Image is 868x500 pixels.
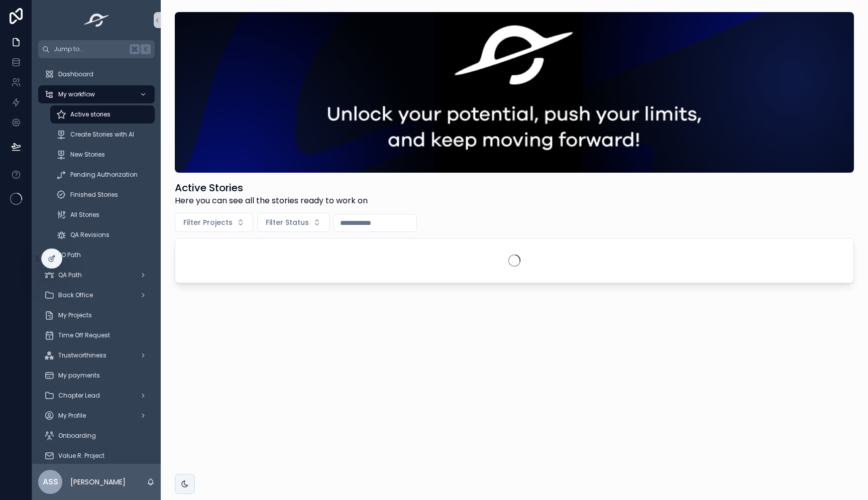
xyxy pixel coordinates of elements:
a: Dashboard [38,65,155,83]
a: Value R. Project [38,447,155,465]
span: Back Office [58,291,93,299]
a: QA Path [38,266,155,284]
span: Here you can see all the stories ready to work on [175,195,368,207]
a: My Profile [38,407,155,425]
span: Pending Authorization [70,171,138,179]
p: [PERSON_NAME] [70,477,126,487]
a: Active stories [50,105,155,123]
span: Chapter Lead [58,392,100,400]
button: Select Button [175,213,253,232]
span: QA Revisions [70,231,110,239]
span: Trustworthiness [58,351,106,359]
span: Filter Projects [183,217,233,227]
span: QA Path [58,271,82,279]
h1: Active Stories [175,181,368,195]
a: Pending Authorization [50,166,155,184]
span: Time Off Request [58,331,110,339]
a: Trustworthiness [38,346,155,364]
a: Chapter Lead [38,387,155,405]
a: Finished Stories [50,186,155,204]
a: New Stories [50,146,155,164]
button: Select Button [257,213,330,232]
span: Active stories [70,110,111,118]
span: My Projects [58,311,92,319]
span: ASS [43,476,58,488]
span: Value R. Project [58,452,104,460]
span: K [142,45,150,53]
div: scrollable content [32,58,161,464]
button: Jump to...K [38,40,155,58]
a: Time Off Request [38,326,155,344]
a: My Projects [38,306,155,324]
img: App logo [81,12,113,28]
a: Create Stories with AI [50,126,155,144]
span: My payments [58,371,100,380]
span: All Stories [70,211,99,219]
span: My workflow [58,90,95,98]
a: PO Path [38,246,155,264]
a: My workflow [38,85,155,103]
span: Onboarding [58,432,96,440]
span: Filter Status [266,217,309,227]
span: Jump to... [54,45,126,53]
a: All Stories [50,206,155,224]
span: Dashboard [58,70,93,78]
span: My Profile [58,412,86,420]
a: QA Revisions [50,226,155,244]
a: My payments [38,366,155,385]
span: PO Path [58,251,81,259]
span: Finished Stories [70,191,118,199]
span: Create Stories with AI [70,131,134,139]
span: New Stories [70,151,105,159]
a: Back Office [38,286,155,304]
a: Onboarding [38,427,155,445]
